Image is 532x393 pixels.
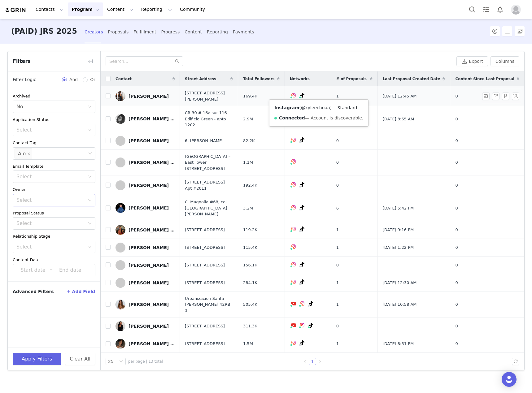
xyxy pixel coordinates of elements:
strong: Instagram [274,105,299,110]
span: 0 [455,280,458,286]
span: Urbanizacion Santa [PERSON_NAME] 42RB 3 [185,296,233,314]
div: [PERSON_NAME] Elhimer [129,160,175,165]
i: icon: search [175,59,179,63]
span: 0 [455,182,458,188]
i: icon: left [303,360,307,364]
button: Search [465,2,479,16]
span: [GEOGRAPHIC_DATA] – East Tower [STREET_ADDRESS] [185,153,233,172]
div: [PERSON_NAME] nchez [PERSON_NAME] [129,116,175,121]
div: No [16,101,23,113]
i: icon: down [88,175,92,179]
span: 1 [336,227,339,233]
img: instagram.svg [291,279,296,284]
span: Filters [13,58,31,65]
span: 192.4K [243,182,257,188]
div: Content [185,24,202,40]
div: Proposals [108,24,129,40]
span: 0 [455,205,458,211]
img: instagram.svg [291,93,296,98]
span: 284.1K [243,280,257,286]
strong: Connected [279,115,305,120]
span: 1.5M [243,341,253,347]
a: [PERSON_NAME] [116,300,175,309]
span: 1 [336,341,339,347]
span: 0 [336,159,339,166]
button: Profile [507,5,527,15]
span: [DATE] 10:58 AM [383,301,417,308]
span: 2.9M [243,116,253,122]
span: 156.1K [243,262,257,268]
a: 1 [309,358,316,365]
button: Export [456,56,488,66]
span: [DATE] 12:45 AM [383,93,417,99]
a: [PERSON_NAME] [116,91,175,101]
span: 1.1M [243,159,253,166]
a: [PERSON_NAME] [116,203,175,213]
a: [PERSON_NAME] [116,321,175,331]
a: [PERSON_NAME] [116,278,175,288]
a: [PERSON_NAME] [116,260,175,270]
input: End date [54,266,87,274]
div: Open Intercom Messenger [502,372,517,387]
span: 0 [336,323,339,329]
span: Contact [116,76,132,82]
div: [PERSON_NAME] [129,302,169,307]
span: 119.2K [243,227,257,233]
span: 0 [455,262,458,268]
div: Creators [85,24,103,40]
span: And [67,76,80,83]
div: Select [16,197,85,203]
span: 505.4K [243,301,257,308]
a: [PERSON_NAME] [PERSON_NAME] ♡ [116,339,175,349]
a: Community [176,2,211,16]
div: Fulfillment [133,24,156,40]
div: Proposal Status [13,210,95,216]
span: 0 [336,138,339,144]
i: icon: down [88,222,92,226]
span: 1 [336,280,339,286]
a: [PERSON_NAME] Elhimer [116,158,175,167]
img: 7f0c3d09-c6ed-41bd-b9aa-1f41c6c9830f.jpg [116,321,125,331]
span: per page | 13 total [128,359,163,364]
input: Start date [16,266,50,274]
img: instagram.svg [291,340,296,345]
div: Select [16,127,85,133]
li: Previous Page [301,358,309,365]
img: instagram.svg [300,301,305,306]
div: [PERSON_NAME] [129,324,169,329]
div: 25 [108,358,114,365]
a: @kyleechuaa [301,105,330,110]
span: 0 [455,301,458,308]
div: [PERSON_NAME] [129,245,169,250]
span: [DATE] 1:22 PM [383,244,414,251]
span: 0 [455,341,458,347]
a: [PERSON_NAME] nchez [PERSON_NAME] [116,114,175,124]
span: [STREET_ADDRESS][PERSON_NAME] [185,90,233,102]
span: [DATE] 9:16 PM [383,227,414,233]
span: 311.3K [243,323,257,329]
li: Next Page [316,358,324,365]
span: 0 [455,323,458,329]
span: 6 [336,205,339,211]
span: Networks [290,76,310,82]
span: 169.4K [243,93,257,99]
img: ff8be7b7-b636-4b1c-9b1e-4fa5e2e18da7.jpg [116,225,125,235]
span: [DATE] 5:42 PM [383,205,414,211]
button: Apply Filters [13,353,61,365]
button: Content [103,2,137,16]
span: 0 [336,262,339,268]
img: instagram.svg [291,205,296,210]
li: 1 [309,358,316,365]
button: + Add Field [67,287,95,296]
div: Application Status [13,117,95,123]
div: [PERSON_NAME] [129,94,169,99]
img: 12a4c668-0925-4ae2-803d-38492bf3b30e.jpg [116,339,125,349]
div: Progress [161,24,180,40]
img: instagram.svg [291,159,296,164]
span: [DATE] 12:30 AM [383,280,417,286]
div: Email Template [13,163,95,170]
span: C. Magnolia #68, col. [GEOGRAPHIC_DATA][PERSON_NAME] [185,199,233,217]
span: 0 [455,138,458,144]
span: [STREET_ADDRESS] [185,341,225,347]
span: — Standard [332,105,357,110]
